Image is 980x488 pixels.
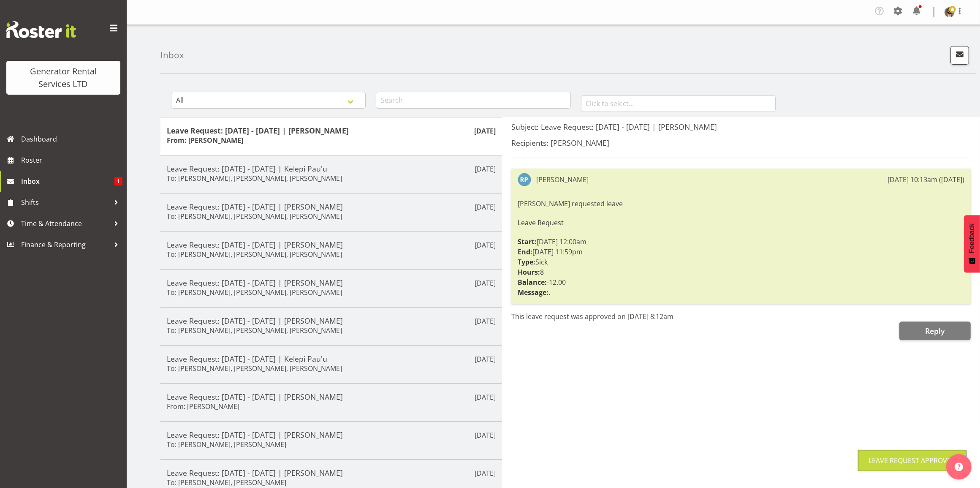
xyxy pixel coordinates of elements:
[518,267,540,277] strong: Hours:
[167,126,496,135] h5: Leave Request: [DATE] - [DATE] | [PERSON_NAME]
[968,224,976,253] span: Feedback
[511,312,673,321] span: This leave request was approved on [DATE] 8:12am
[167,136,243,144] h6: From: [PERSON_NAME]
[167,326,342,335] h6: To: [PERSON_NAME], [PERSON_NAME], [PERSON_NAME]
[518,278,547,287] strong: Balance:
[21,133,122,145] span: Dashboard
[511,138,971,147] h5: Recipients: [PERSON_NAME]
[167,202,496,211] h5: Leave Request: [DATE] - [DATE] | [PERSON_NAME]
[518,219,964,226] h6: Leave Request
[167,468,496,477] h5: Leave Request: [DATE] - [DATE] | [PERSON_NAME]
[955,463,963,471] img: help-xxl-2.png
[167,212,342,221] h6: To: [PERSON_NAME], [PERSON_NAME], [PERSON_NAME]
[167,316,496,325] h5: Leave Request: [DATE] - [DATE] | [PERSON_NAME]
[167,354,496,363] h5: Leave Request: [DATE] - [DATE] | Kelepi Pau'u
[474,126,496,136] p: [DATE]
[925,326,945,336] span: Reply
[167,288,342,297] h6: To: [PERSON_NAME], [PERSON_NAME], [PERSON_NAME]
[21,196,110,209] span: Shifts
[475,316,496,326] p: [DATE]
[475,430,496,440] p: [DATE]
[167,278,496,287] h5: Leave Request: [DATE] - [DATE] | [PERSON_NAME]
[167,174,342,183] h6: To: [PERSON_NAME], [PERSON_NAME], [PERSON_NAME]
[21,154,122,166] span: Roster
[167,430,496,439] h5: Leave Request: [DATE] - [DATE] | [PERSON_NAME]
[114,177,122,185] span: 1
[6,21,76,38] img: Rosterit website logo
[475,278,496,288] p: [DATE]
[475,240,496,250] p: [DATE]
[536,174,589,185] div: [PERSON_NAME]
[167,240,496,249] h5: Leave Request: [DATE] - [DATE] | [PERSON_NAME]
[21,238,110,251] span: Finance & Reporting
[160,50,184,60] h4: Inbox
[518,247,532,256] strong: End:
[167,440,286,449] h6: To: [PERSON_NAME], [PERSON_NAME]
[15,65,112,90] div: Generator Rental Services LTD
[581,95,776,112] input: Click to select...
[899,322,971,340] button: Reply
[518,196,964,300] div: [PERSON_NAME] requested leave [DATE] 12:00am [DATE] 11:59pm Sick 8 -12.00 .
[475,354,496,364] p: [DATE]
[167,164,496,173] h5: Leave Request: [DATE] - [DATE] | Kelepi Pau'u
[518,173,531,186] img: ryan-paulsen3623.jpg
[964,215,980,273] button: Feedback - Show survey
[511,122,971,131] h5: Subject: Leave Request: [DATE] - [DATE] | [PERSON_NAME]
[167,478,286,487] h6: To: [PERSON_NAME], [PERSON_NAME]
[167,392,496,401] h5: Leave Request: [DATE] - [DATE] | [PERSON_NAME]
[376,92,570,109] input: Search
[167,364,342,373] h6: To: [PERSON_NAME], [PERSON_NAME], [PERSON_NAME]
[518,288,548,297] strong: Message:
[888,174,964,185] div: [DATE] 10:13am ([DATE])
[167,402,239,411] h6: From: [PERSON_NAME]
[518,237,537,246] strong: Start:
[475,202,496,212] p: [DATE]
[21,217,110,230] span: Time & Attendance
[475,468,496,478] p: [DATE]
[167,250,342,259] h6: To: [PERSON_NAME], [PERSON_NAME], [PERSON_NAME]
[518,257,535,267] strong: Type:
[475,392,496,402] p: [DATE]
[945,7,955,17] img: sean-johnstone4fef95288b34d066b2c6be044394188f.png
[21,175,114,188] span: Inbox
[475,164,496,174] p: [DATE]
[869,455,956,466] div: Leave Request Approved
